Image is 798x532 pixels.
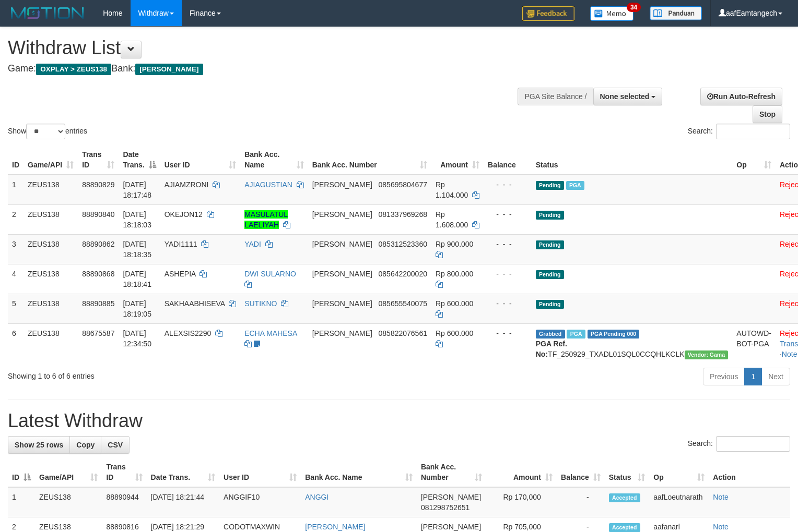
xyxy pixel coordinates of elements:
td: 4 [8,264,24,294]
span: OKEJON12 [165,210,203,219]
th: ID [8,145,24,175]
td: TF_250929_TXADL01SQL0CCQHLKCLK [532,323,733,364]
span: [DATE] 18:18:41 [123,270,151,288]
td: ZEUS138 [35,487,102,517]
a: Next [761,368,790,385]
td: 5 [8,294,24,323]
div: - - - [488,298,527,309]
th: Amount: activate to sort column ascending [431,145,484,175]
img: Button%20Memo.svg [590,6,634,21]
img: Feedback.jpg [522,6,574,21]
span: Pending [536,211,564,220]
th: Bank Acc. Number: activate to sort column ascending [308,145,431,175]
a: 1 [744,368,762,385]
td: 88890944 [102,487,146,517]
a: Copy [69,436,101,454]
a: SUTIKNO [244,299,277,308]
span: PGA Pending [588,330,640,338]
th: Bank Acc. Number: activate to sort column ascending [417,457,486,487]
h1: Withdraw List [8,38,522,58]
h1: Latest Withdraw [8,410,790,431]
a: Show 25 rows [8,436,70,454]
input: Search: [716,124,790,139]
a: ANGGI [305,493,328,501]
span: [PERSON_NAME] [312,180,372,189]
span: [PERSON_NAME] [312,299,372,308]
span: 88675587 [82,329,114,337]
a: ECHA MAHESA [244,329,297,337]
a: MASULATUL LAELIYAH [244,210,288,229]
span: Rp 800.000 [436,270,473,278]
span: [DATE] 12:34:50 [123,329,151,348]
th: Amount: activate to sort column ascending [486,457,557,487]
span: Copy 085695804677 to clipboard [379,180,427,189]
a: Note [713,493,729,501]
span: Pending [536,240,564,249]
span: [PERSON_NAME] [312,240,372,248]
span: Pending [536,270,564,279]
th: Trans ID: activate to sort column ascending [78,145,119,175]
div: - - - [488,239,527,249]
span: 88890829 [82,180,114,189]
label: Search: [688,436,790,452]
b: PGA Ref. No: [536,340,567,358]
th: Balance: activate to sort column ascending [557,457,605,487]
span: AJIAMZRONI [165,180,209,189]
span: Copy 085312523360 to clipboard [379,240,427,248]
a: Stop [753,105,782,123]
th: ID: activate to sort column descending [8,457,35,487]
a: Note [782,350,797,358]
img: MOTION_logo.png [8,5,87,21]
td: 2 [8,204,24,234]
span: Grabbed [536,330,565,338]
th: Bank Acc. Name: activate to sort column ascending [301,457,417,487]
span: Pending [536,300,564,309]
span: 34 [627,3,641,12]
th: Date Trans.: activate to sort column descending [119,145,160,175]
span: 88890885 [82,299,114,308]
span: Rp 600.000 [436,299,473,308]
span: Pending [536,181,564,190]
span: Marked by aafanarl [566,181,584,190]
td: ZEUS138 [24,294,78,323]
th: Balance [484,145,532,175]
th: Op: activate to sort column ascending [649,457,709,487]
img: panduan.png [650,6,702,20]
th: Op: activate to sort column ascending [732,145,776,175]
td: aafLoeutnarath [649,487,709,517]
a: Previous [703,368,745,385]
td: ZEUS138 [24,234,78,264]
span: 88890840 [82,210,114,219]
td: ZEUS138 [24,175,78,205]
a: DWI SULARNO [244,270,296,278]
label: Search: [688,124,790,139]
a: Run Auto-Refresh [700,88,782,105]
span: YADI1111 [165,240,197,248]
td: ZEUS138 [24,264,78,294]
span: 88890868 [82,270,114,278]
th: Bank Acc. Name: activate to sort column ascending [240,145,308,175]
span: Copy 081337969268 to clipboard [379,210,427,219]
span: [PERSON_NAME] [135,64,203,75]
span: Copy 085655540075 to clipboard [379,299,427,308]
th: Trans ID: activate to sort column ascending [102,457,146,487]
span: [DATE] 18:18:03 [123,210,151,229]
th: Game/API: activate to sort column ascending [24,145,78,175]
span: [PERSON_NAME] [421,493,481,501]
span: OXPLAY > ZEUS138 [36,64,111,75]
span: SAKHAABHISEVA [165,299,225,308]
a: YADI [244,240,261,248]
span: [DATE] 18:18:35 [123,240,151,259]
td: 6 [8,323,24,364]
span: [PERSON_NAME] [312,270,372,278]
select: Showentries [26,124,65,139]
a: CSV [101,436,130,454]
span: Marked by aafpengsreynich [567,330,585,338]
div: PGA Site Balance / [518,88,593,105]
span: [PERSON_NAME] [312,210,372,219]
span: Rp 900.000 [436,240,473,248]
span: Show 25 rows [15,441,63,449]
td: 3 [8,234,24,264]
td: 1 [8,487,35,517]
a: AJIAGUSTIAN [244,180,292,189]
